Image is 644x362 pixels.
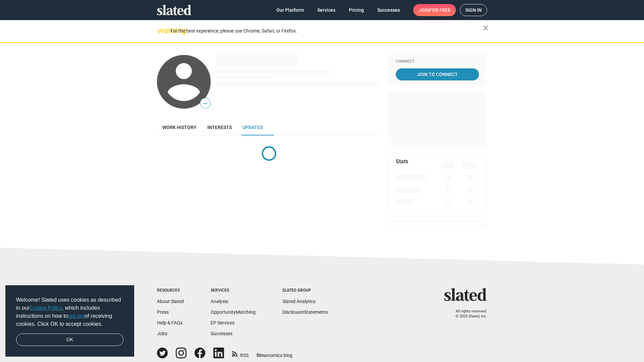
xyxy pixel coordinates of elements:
span: Interests [207,125,232,130]
a: Jobs [157,331,167,336]
a: Successes [372,4,405,16]
span: Services [317,4,335,16]
div: Services [211,288,256,293]
a: Work history [157,119,202,135]
div: Slated Group [282,288,328,293]
a: Join To Connect [396,68,479,80]
a: Interests [202,119,237,135]
div: For the best experience, please use Chrome, Safari, or Firefox. [170,26,483,36]
p: All rights reserved. © 2025 Slated, Inc. [448,309,487,319]
a: Successes [211,331,232,336]
a: OpportunityMatching [211,309,256,315]
span: for free [429,4,450,16]
a: Sign in [460,4,487,16]
a: Pricing [343,4,369,16]
a: Analysis [211,299,228,304]
span: film [257,353,265,358]
span: Updates [243,125,263,130]
a: filmonomics blog [257,347,292,359]
a: About Slated [157,299,184,304]
div: Connect [396,59,479,64]
a: Joinfor free [413,4,456,16]
a: Services [312,4,341,16]
a: RSS [232,348,249,359]
span: Pricing [349,4,364,16]
span: Welcome! Slated uses cookies as described in our , which includes instructions on how to of recei... [16,296,123,328]
span: Successes [377,4,400,16]
a: Cookie Policy [30,305,62,311]
span: Join To Connect [397,68,478,80]
span: Join [419,4,450,16]
div: Resources [157,288,184,293]
a: Updates [237,119,268,135]
a: EP Services [211,320,234,325]
mat-icon: warning [158,26,166,35]
span: Work history [162,125,197,130]
a: Slated Analytics [282,299,316,304]
div: cookieconsent [5,285,134,357]
a: dismiss cookie message [16,334,123,346]
span: — [200,99,210,108]
a: Help & FAQs [157,320,182,325]
span: Our Platform [276,4,304,16]
a: opt-out [68,313,85,319]
mat-card-title: Stats [396,158,408,165]
a: DisclosureStatements [282,309,328,315]
mat-icon: close [482,24,490,32]
a: Press [157,309,169,315]
span: Sign in [465,4,482,16]
a: Our Platform [271,4,309,16]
